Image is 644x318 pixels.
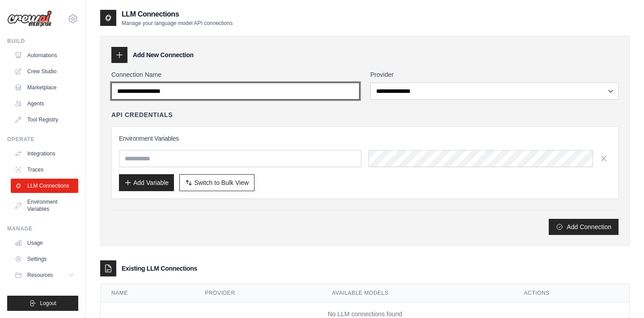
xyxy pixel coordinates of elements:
label: Provider [370,70,619,79]
a: Environment Variables [11,195,78,216]
span: Switch to Bulk View [194,178,249,187]
div: Manage [7,225,78,232]
a: Usage [11,236,78,250]
span: Resources [27,272,53,279]
h2: LLM Connections [122,9,233,20]
p: Manage your language model API connections [122,20,233,27]
button: Logout [7,296,78,311]
img: Logo [7,10,52,27]
a: Marketplace [11,80,78,95]
div: Operate [7,136,78,143]
a: Traces [11,163,78,177]
th: Available Models [321,284,513,302]
button: Add Variable [119,174,174,191]
button: Add Connection [549,219,619,235]
h3: Environment Variables [119,134,611,143]
a: Agents [11,96,78,111]
a: Integrations [11,146,78,161]
th: Provider [194,284,321,302]
th: Actions [513,284,629,302]
th: Name [101,284,194,302]
a: Tool Registry [11,113,78,127]
span: Logout [40,300,56,307]
button: Resources [11,268,78,282]
h4: API Credentials [111,110,173,119]
a: Crew Studio [11,64,78,79]
h3: Existing LLM Connections [122,264,197,273]
label: Connection Name [111,70,360,79]
a: Automations [11,48,78,63]
div: Build [7,38,78,45]
a: LLM Connections [11,179,78,193]
button: Switch to Bulk View [179,174,254,191]
a: Settings [11,252,78,266]
h3: Add New Connection [133,50,194,59]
